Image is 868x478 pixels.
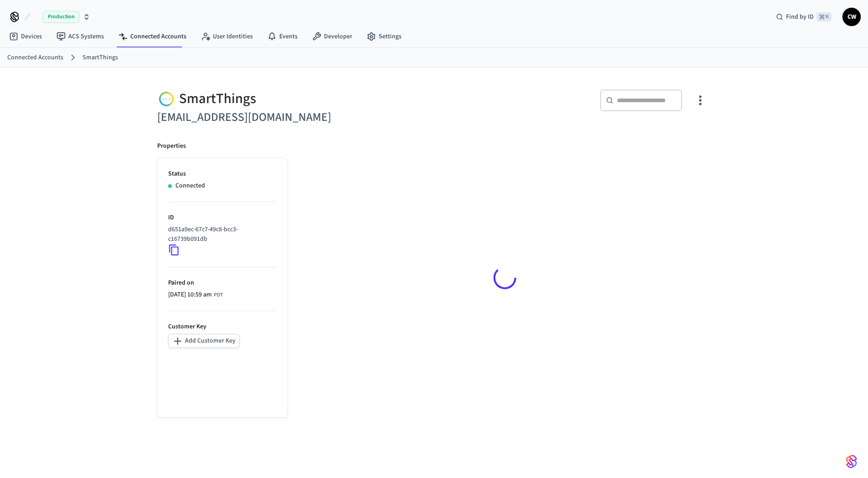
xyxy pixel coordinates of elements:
a: Devices [2,28,49,45]
p: Paired on [168,278,277,288]
p: ID [168,213,277,223]
button: CW [842,8,861,26]
span: CW [843,9,860,25]
p: Properties [157,141,186,151]
a: User Identities [194,28,260,45]
a: Connected Accounts [7,53,63,62]
button: Add Customer Key [168,334,240,348]
a: ACS Systems [49,28,111,45]
span: PDT [214,291,223,299]
span: ⌘ K [817,12,832,21]
p: Status [168,169,277,179]
div: America/Los_Angeles [168,290,223,300]
p: Connected [175,181,205,191]
div: Find by ID⌘ K [769,9,839,25]
a: Developer [305,28,360,45]
a: Settings [360,28,409,45]
img: Smartthings Logo, Square [157,89,175,108]
span: Find by ID [786,12,814,21]
h6: [EMAIL_ADDRESS][DOMAIN_NAME] [157,108,429,127]
p: d651a9ec-67c7-49c8-bcc3-c16739b091db [168,225,273,244]
p: Customer Key [168,322,277,332]
div: SmartThings [157,89,429,108]
a: Connected Accounts [111,28,194,45]
a: Events [260,28,305,45]
span: [DATE] 10:59 am [168,290,212,300]
img: SeamLogoGradient.69752ec5.svg [846,454,857,469]
a: SmartThings [82,53,118,62]
span: Production [43,11,79,23]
